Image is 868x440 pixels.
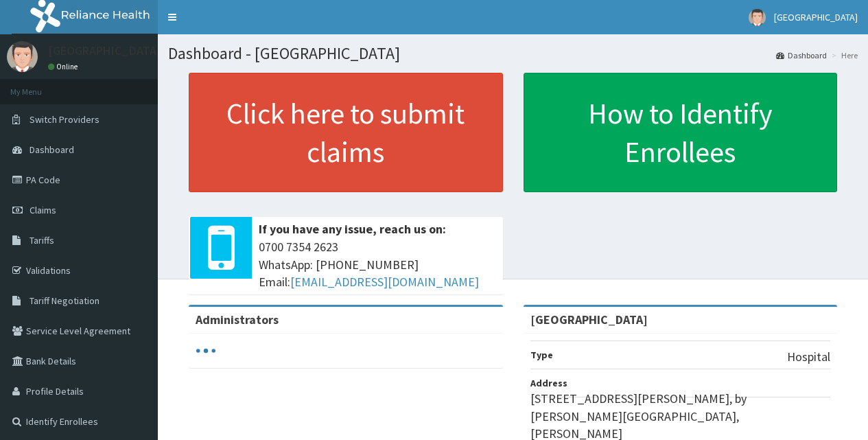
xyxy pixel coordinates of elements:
[30,234,54,246] span: Tariffs
[48,45,161,57] p: [GEOGRAPHIC_DATA]
[530,377,567,389] b: Address
[168,45,858,62] h1: Dashboard - [GEOGRAPHIC_DATA]
[30,143,74,156] span: Dashboard
[774,11,858,23] span: [GEOGRAPHIC_DATA]
[530,349,553,361] b: Type
[196,312,279,327] b: Administrators
[7,41,38,72] img: User Image
[787,348,830,366] p: Hospital
[530,312,648,327] strong: [GEOGRAPHIC_DATA]
[828,49,858,61] li: Here
[189,73,503,192] a: Click here to submit claims
[290,274,479,290] a: [EMAIL_ADDRESS][DOMAIN_NAME]
[259,238,496,291] span: 0700 7354 2623 WhatsApp: [PHONE_NUMBER] Email:
[196,340,216,361] svg: audio-loading
[30,294,99,307] span: Tariff Negotiation
[749,9,766,26] img: User Image
[524,73,838,192] a: How to Identify Enrollees
[48,62,81,71] a: Online
[30,204,56,216] span: Claims
[776,49,827,61] a: Dashboard
[259,221,446,237] b: If you have any issue, reach us on:
[30,113,99,126] span: Switch Providers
